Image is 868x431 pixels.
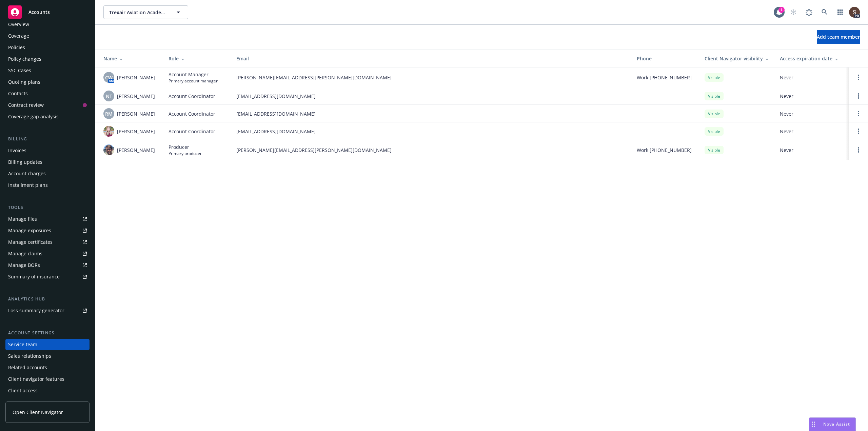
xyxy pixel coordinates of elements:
[5,3,90,22] a: Accounts
[5,54,90,64] a: Policy changes
[236,128,626,135] span: [EMAIL_ADDRESS][DOMAIN_NAME]
[105,110,113,117] span: RM
[5,100,90,111] a: Contract review
[8,237,53,248] div: Manage certificates
[8,260,40,271] div: Manage BORs
[236,93,626,100] span: [EMAIL_ADDRESS][DOMAIN_NAME]
[705,73,724,82] div: Visible
[8,65,31,76] div: SSC Cases
[117,74,155,81] span: [PERSON_NAME]
[8,374,64,385] div: Client navigator features
[169,71,218,78] span: Account Manager
[5,214,90,224] a: Manage files
[5,305,90,316] a: Loss summary generator
[823,421,850,427] span: Nova Assist
[8,351,51,361] div: Sales relationships
[5,42,90,53] a: Policies
[8,248,42,259] div: Manage claims
[637,74,692,81] span: Work [PHONE_NUMBER]
[705,110,724,118] div: Visible
[169,151,202,156] span: Primary producer
[854,110,863,118] a: Open options
[802,5,816,19] a: Report a Bug
[169,128,215,135] span: Account Coordinator
[117,93,155,100] span: [PERSON_NAME]
[8,145,26,156] div: Invoices
[117,110,155,117] span: [PERSON_NAME]
[8,385,38,396] div: Client access
[8,31,29,41] div: Coverage
[5,88,90,99] a: Contacts
[8,54,41,64] div: Policy changes
[103,126,114,137] img: photo
[5,351,90,361] a: Sales relationships
[5,362,90,373] a: Related accounts
[8,362,47,373] div: Related accounts
[780,110,844,117] span: Never
[778,7,785,13] div: 1
[780,55,844,62] div: Access expiration date
[5,260,90,271] a: Manage BORs
[780,93,844,100] span: Never
[5,180,90,191] a: Installment plans
[809,417,856,431] button: Nova Assist
[109,9,168,16] span: Trexair Aviation Academy, LLC
[8,88,28,99] div: Contacts
[8,180,48,191] div: Installment plans
[787,5,800,19] a: Start snowing
[5,136,90,142] div: Billing
[5,330,90,336] div: Account settings
[169,110,215,117] span: Account Coordinator
[5,19,90,30] a: Overview
[854,73,863,81] a: Open options
[236,55,626,62] div: Email
[780,128,844,135] span: Never
[8,100,44,111] div: Contract review
[117,146,155,154] span: [PERSON_NAME]
[5,65,90,76] a: SSC Cases
[8,157,42,168] div: Billing updates
[5,385,90,396] a: Client access
[5,225,90,236] a: Manage exposures
[236,146,626,154] span: [PERSON_NAME][EMAIL_ADDRESS][PERSON_NAME][DOMAIN_NAME]
[5,237,90,248] a: Manage certificates
[637,146,692,154] span: Work [PHONE_NUMBER]
[8,111,59,122] div: Coverage gap analysis
[8,77,40,87] div: Quoting plans
[8,214,37,224] div: Manage files
[5,157,90,168] a: Billing updates
[169,78,218,84] span: Primary account manager
[103,144,114,155] img: photo
[5,111,90,122] a: Coverage gap analysis
[8,225,51,236] div: Manage exposures
[5,204,90,211] div: Tools
[854,92,863,100] a: Open options
[106,93,112,100] span: NT
[5,296,90,302] div: Analytics hub
[103,55,158,62] div: Name
[8,271,60,282] div: Summary of insurance
[117,128,155,135] span: [PERSON_NAME]
[236,110,626,117] span: [EMAIL_ADDRESS][DOMAIN_NAME]
[5,145,90,156] a: Invoices
[833,5,847,19] a: Switch app
[103,5,188,19] button: Trexair Aviation Academy, LLC
[809,418,818,431] div: Drag to move
[8,42,25,53] div: Policies
[817,30,860,44] button: Add team member
[5,339,90,350] a: Service team
[169,143,202,151] span: Producer
[28,9,50,15] span: Accounts
[105,74,113,81] span: CW
[8,168,46,179] div: Account charges
[13,409,63,416] span: Open Client Navigator
[854,146,863,154] a: Open options
[780,74,844,81] span: Never
[8,19,29,30] div: Overview
[780,146,844,154] span: Never
[705,92,724,100] div: Visible
[5,248,90,259] a: Manage claims
[8,305,64,316] div: Loss summary generator
[169,93,215,100] span: Account Coordinator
